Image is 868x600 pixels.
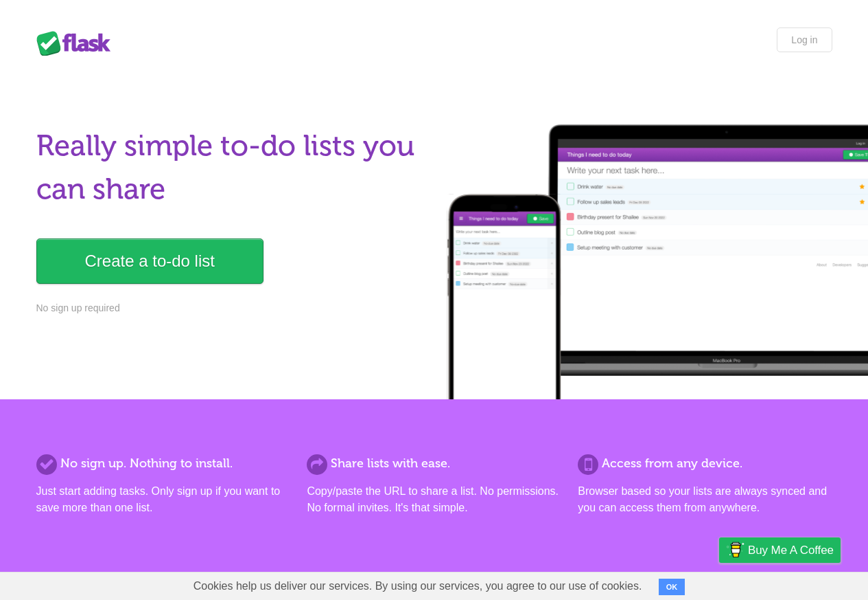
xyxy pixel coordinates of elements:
[36,454,290,473] h2: No sign up. Nothing to install.
[748,538,834,562] span: Buy me a coffee
[180,573,656,600] span: Cookies help us deliver our services. By using our services, you agree to our use of cookies.
[307,483,561,516] p: Copy/paste the URL to share a list. No permissions. No formal invites. It's that simple.
[578,483,832,516] p: Browser based so your lists are always synced and you can access them from anywhere.
[36,483,290,516] p: Just start adding tasks. Only sign up if you want to save more than one list.
[578,454,832,473] h2: Access from any device.
[659,579,685,595] button: OK
[36,31,119,56] div: Flask Lists
[726,538,744,562] img: Buy me a coffee
[36,124,426,211] h1: Really simple to-do lists you can share
[307,454,561,473] h2: Share lists with ease.
[777,27,832,52] a: Log in
[36,238,263,284] a: Create a to-do list
[36,301,426,315] p: No sign up required
[719,537,841,563] a: Buy me a coffee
